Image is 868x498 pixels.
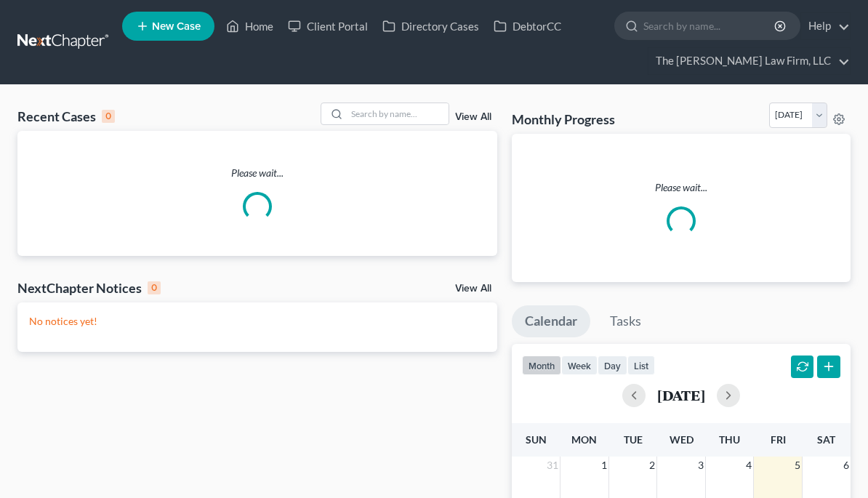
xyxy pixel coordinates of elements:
[561,356,598,375] button: week
[648,457,656,474] span: 2
[600,457,608,474] span: 1
[571,433,597,446] span: Mon
[148,281,161,294] div: 0
[719,433,740,446] span: Thu
[670,433,694,446] span: Wed
[597,305,654,337] a: Tasks
[817,433,835,446] span: Sat
[219,13,281,39] a: Home
[102,110,115,123] div: 0
[696,457,705,474] span: 3
[801,13,850,39] a: Help
[648,48,850,74] a: The [PERSON_NAME] Law Firm, LLC
[512,305,590,337] a: Calendar
[29,314,486,329] p: No notices yet!
[152,21,201,32] span: New Case
[657,387,705,403] h2: [DATE]
[624,433,643,446] span: Tue
[771,433,786,446] span: Fri
[643,12,776,39] input: Search by name...
[486,13,568,39] a: DebtorCC
[347,103,449,124] input: Search by name...
[526,433,547,446] span: Sun
[17,279,161,297] div: NextChapter Notices
[842,457,851,474] span: 6
[522,356,561,375] button: month
[455,284,491,294] a: View All
[793,457,802,474] span: 5
[455,112,491,122] a: View All
[17,166,497,180] p: Please wait...
[512,111,615,128] h3: Monthly Progress
[523,180,839,195] p: Please wait...
[545,457,560,474] span: 31
[744,457,753,474] span: 4
[627,356,655,375] button: list
[598,356,627,375] button: day
[281,13,375,39] a: Client Portal
[375,13,486,39] a: Directory Cases
[17,108,115,125] div: Recent Cases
